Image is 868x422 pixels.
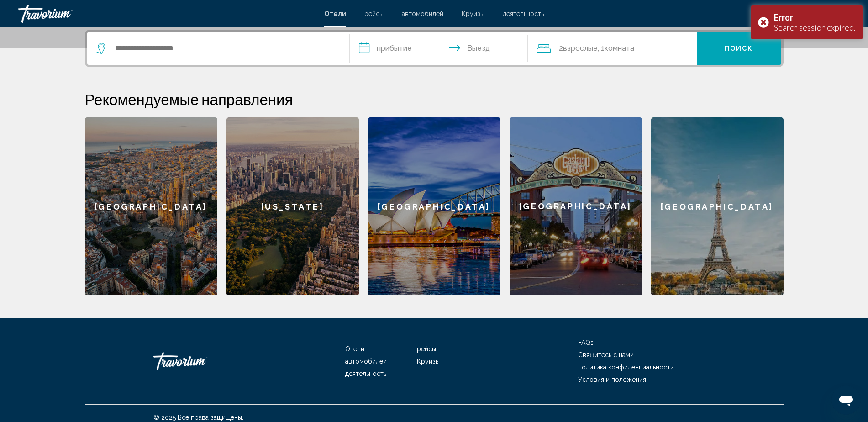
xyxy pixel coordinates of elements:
[578,339,594,346] a: FAQs
[774,12,856,22] div: Error
[605,44,634,53] span: Комната
[528,32,697,65] button: Travelers: 2 adults, 0 children
[578,351,634,359] a: Свяжитесь с нами
[462,10,484,17] a: Круизы
[826,4,850,23] button: User Menu
[345,358,387,365] a: автомобилей
[368,117,500,295] a: [GEOGRAPHIC_DATA]
[345,370,386,377] a: деятельность
[503,10,544,17] a: деятельность
[350,32,528,65] button: Check in and out dates
[697,32,781,65] button: Поиск
[598,42,634,55] span: , 1
[226,117,359,295] a: [US_STATE]
[725,45,753,53] span: Поиск
[510,117,642,295] a: [GEOGRAPHIC_DATA]
[87,32,781,65] div: Search widget
[364,10,384,17] a: рейсы
[578,364,674,371] a: политика конфиденциальности
[559,42,598,55] span: 2
[417,345,436,353] a: рейсы
[18,5,315,23] a: Travorium
[651,117,784,295] a: [GEOGRAPHIC_DATA]
[774,22,856,32] div: Search session expired.
[153,414,243,421] span: © 2025 Все права защищены.
[345,345,364,353] a: Отели
[831,385,861,415] iframe: Кнопка запуска окна обмена сообщениями
[563,44,598,53] span: Взрослые
[85,90,784,108] h2: Рекомендуемые направления
[324,10,346,17] a: Отели
[153,348,245,375] a: Travorium
[578,376,646,383] a: Условия и положения
[402,10,443,17] a: автомобилей
[417,358,440,365] a: Круизы
[85,117,217,295] a: [GEOGRAPHIC_DATA]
